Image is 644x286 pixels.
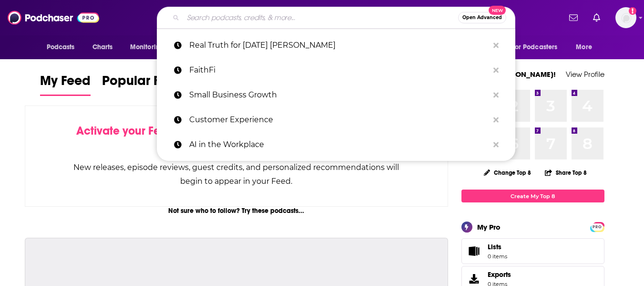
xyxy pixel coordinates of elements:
[76,124,174,138] span: Activate your Feed
[512,41,558,54] span: For Podcasters
[566,70,604,79] a: View Profile
[544,163,587,182] button: Share Top 8
[8,9,99,27] img: Podchaser - Follow, Share and Rate Podcasts
[92,41,113,54] span: Charts
[157,107,515,132] a: Customer Experience
[157,7,515,29] div: Search podcasts, credits, & more...
[615,7,636,28] button: Show profile menu
[569,38,604,56] button: open menu
[565,10,582,26] a: Show notifications dropdown
[488,270,511,279] span: Exports
[157,132,515,157] a: AI in the Workplace
[40,38,87,56] button: open menu
[189,132,489,157] p: AI in the Workplace
[25,207,449,215] div: Not sure who to follow? Try these podcasts...
[488,243,507,251] span: Lists
[489,6,506,15] span: New
[86,38,119,56] a: Charts
[589,10,604,26] a: Show notifications dropdown
[592,223,603,230] a: PRO
[102,73,183,96] a: Popular Feed
[615,7,636,28] img: User Profile
[73,124,400,152] div: by following Podcasts, Creators, Lists, and other Users!
[157,58,515,83] a: FaithFi
[488,253,507,260] span: 0 items
[488,243,501,251] span: Lists
[462,15,502,20] span: Open Advanced
[465,272,484,286] span: Exports
[157,33,515,58] a: Real Truth for [DATE] [PERSON_NAME]
[189,58,489,83] p: FaithFi
[157,83,515,107] a: Small Business Growth
[477,222,501,232] div: My Pro
[576,41,592,54] span: More
[615,7,636,28] span: Logged in as angelabellBL2024
[47,41,75,54] span: Podcasts
[130,41,164,54] span: Monitoring
[40,73,91,96] a: My Feed
[102,73,183,95] span: Popular Feed
[189,83,489,107] p: Small Business Growth
[183,10,458,25] input: Search podcasts, credits, & more...
[461,238,604,264] a: Lists
[123,38,176,56] button: open menu
[189,33,489,58] p: Real Truth for Today Dr. Jeff Schreve
[458,12,506,23] button: Open AdvancedNew
[73,160,400,188] div: New releases, episode reviews, guest credits, and personalized recommendations will begin to appe...
[189,107,489,132] p: Customer Experience
[465,244,484,258] span: Lists
[478,167,537,179] button: Change Top 8
[461,190,604,202] a: Create My Top 8
[40,73,91,95] span: My Feed
[592,223,603,231] span: PRO
[629,7,636,15] svg: Add a profile image
[506,38,572,56] button: open menu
